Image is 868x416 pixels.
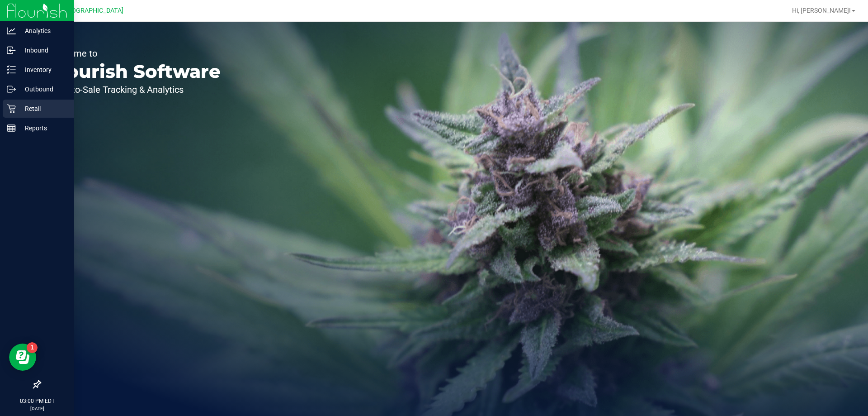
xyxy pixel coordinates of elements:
[4,405,70,412] p: [DATE]
[7,85,16,94] inline-svg: Outbound
[49,85,221,94] p: Seed-to-Sale Tracking & Analytics
[16,64,70,75] p: Inventory
[16,84,70,95] p: Outbound
[49,49,221,58] p: Welcome to
[4,397,70,405] p: 03:00 PM EDT
[7,104,16,113] inline-svg: Retail
[7,26,16,35] inline-svg: Analytics
[16,25,70,36] p: Analytics
[16,45,70,56] p: Inbound
[16,103,70,114] p: Retail
[7,46,16,55] inline-svg: Inbound
[7,65,16,74] inline-svg: Inventory
[27,342,38,353] iframe: Resource center unread badge
[49,62,221,81] p: Flourish Software
[9,344,36,371] iframe: Resource center
[7,124,16,133] inline-svg: Reports
[16,123,70,134] p: Reports
[61,7,123,14] span: [GEOGRAPHIC_DATA]
[792,7,851,14] span: Hi, [PERSON_NAME]!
